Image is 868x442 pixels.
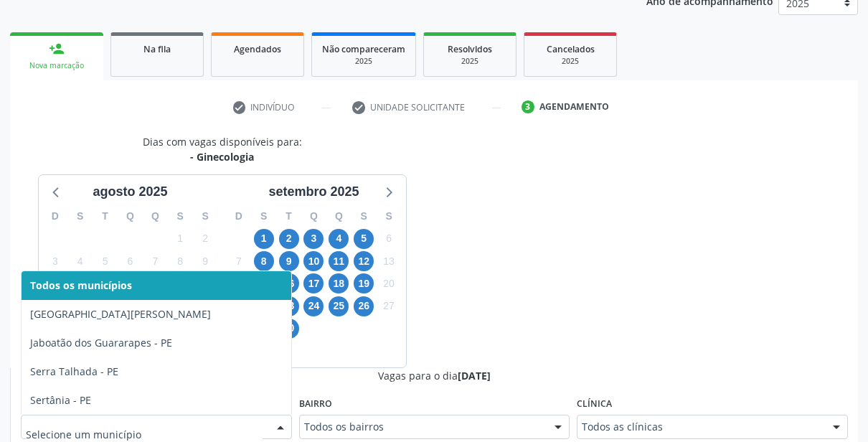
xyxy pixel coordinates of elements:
span: sábado, 20 de setembro de 2025 [379,273,399,293]
div: setembro 2025 [263,182,364,202]
span: segunda-feira, 4 de agosto de 2025 [70,251,90,271]
span: Sertânia - PE [30,393,91,407]
div: 2025 [434,56,506,67]
div: S [168,205,193,227]
div: 2025 [534,56,606,67]
div: Q [326,205,352,227]
div: Q [118,205,143,227]
div: S [377,205,402,227]
span: quarta-feira, 17 de setembro de 2025 [303,273,324,293]
span: sábado, 2 de agosto de 2025 [195,229,215,249]
span: terça-feira, 9 de setembro de 2025 [279,251,299,271]
div: Q [301,205,326,227]
div: Agendamento [539,100,609,113]
span: Jaboatão dos Guararapes - PE [30,336,172,349]
span: sexta-feira, 12 de setembro de 2025 [354,251,374,271]
span: Resolvidos [448,43,492,55]
span: Todos os municípios [30,278,132,292]
span: sexta-feira, 19 de setembro de 2025 [354,273,374,293]
span: quarta-feira, 10 de setembro de 2025 [303,251,324,271]
div: D [227,205,252,227]
span: sexta-feira, 8 de agosto de 2025 [170,251,190,271]
div: T [276,205,301,227]
div: S [251,205,276,227]
div: S [193,205,218,227]
span: domingo, 3 de agosto de 2025 [45,251,65,271]
div: D [43,205,68,227]
span: sexta-feira, 1 de agosto de 2025 [170,229,190,249]
div: S [352,205,377,227]
span: [DATE] [458,369,491,382]
span: segunda-feira, 8 de setembro de 2025 [254,251,274,271]
label: Clínica [577,393,612,415]
span: sábado, 13 de setembro de 2025 [379,251,399,271]
span: quarta-feira, 3 de setembro de 2025 [303,229,324,249]
div: Vagas para o dia [21,368,848,383]
span: sexta-feira, 26 de setembro de 2025 [354,296,374,316]
div: Nova marcação [20,60,93,71]
div: Q [143,205,168,227]
div: - Ginecologia [143,149,302,164]
span: sábado, 6 de setembro de 2025 [379,229,399,249]
span: quarta-feira, 24 de setembro de 2025 [303,296,324,316]
span: quinta-feira, 25 de setembro de 2025 [329,296,349,316]
span: Todos as clínicas [582,420,819,434]
div: S [67,205,93,227]
span: sábado, 9 de agosto de 2025 [195,251,215,271]
span: Na fila [143,43,171,55]
span: terça-feira, 5 de agosto de 2025 [95,251,115,271]
div: person_add [49,41,65,57]
div: Dias com vagas disponíveis para: [143,134,302,164]
label: Bairro [299,393,332,415]
span: quarta-feira, 6 de agosto de 2025 [120,251,140,271]
span: segunda-feira, 1 de setembro de 2025 [254,229,274,249]
span: sexta-feira, 5 de setembro de 2025 [354,229,374,249]
div: agosto 2025 [87,182,173,202]
span: Não compareceram [322,43,405,55]
span: quinta-feira, 4 de setembro de 2025 [329,229,349,249]
span: sábado, 27 de setembro de 2025 [379,296,399,316]
span: Agendados [234,43,281,55]
span: quinta-feira, 18 de setembro de 2025 [329,273,349,293]
span: [GEOGRAPHIC_DATA][PERSON_NAME] [30,307,211,321]
span: domingo, 7 de setembro de 2025 [229,251,249,271]
div: 2025 [322,56,405,67]
span: terça-feira, 2 de setembro de 2025 [279,229,299,249]
span: quinta-feira, 7 de agosto de 2025 [145,251,165,271]
div: T [93,205,118,227]
span: Serra Talhada - PE [30,365,118,378]
span: Todos os bairros [304,420,541,434]
div: 3 [522,100,534,113]
span: quinta-feira, 11 de setembro de 2025 [329,251,349,271]
span: Cancelados [547,43,595,55]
